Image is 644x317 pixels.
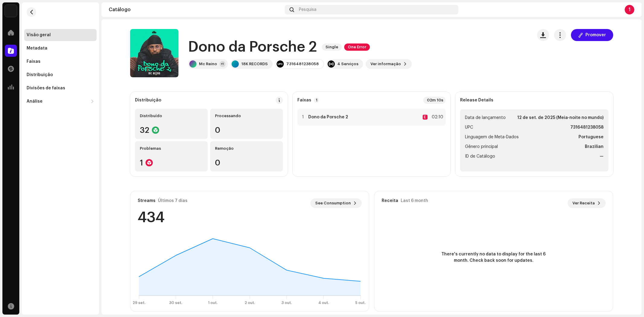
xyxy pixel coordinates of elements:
div: Mc Reino [199,62,217,66]
strong: 7316481238058 [570,124,604,131]
button: See Consumption [310,198,362,208]
div: Faixas [27,59,40,64]
div: Catálogo [109,7,282,12]
span: ID de Catálogo [465,153,495,160]
strong: Release Details [460,98,493,103]
strong: Brazilian [585,143,604,150]
span: See Consumption [315,197,351,209]
div: Análise [27,99,43,104]
span: Pesquisa [299,7,316,12]
img: c86870aa-2232-4ba3-9b41-08f587110171 [5,5,17,17]
div: Last 6 month [401,198,428,203]
div: Metadata [27,46,47,51]
re-m-nav-item: Distribuição [24,69,97,81]
p-badge: 1 [314,98,319,103]
text: 1 out. [208,301,217,305]
text: 4 out. [318,301,329,305]
div: Distribuído [140,114,203,118]
div: Processando [215,114,278,118]
div: E [423,115,428,120]
text: 29 set. [132,301,145,305]
div: Divisões de faixas [27,86,65,91]
re-m-nav-item: Metadata [24,42,97,54]
span: Data de lançamento [465,114,506,121]
strong: — [600,153,604,160]
div: 02:10 [430,114,443,121]
span: Linguagem de Meta-Dados [465,133,519,141]
span: Ver informação [370,58,401,70]
button: Ver Receita [568,198,606,208]
button: Promover [571,29,613,41]
strong: Faixas [297,98,311,103]
button: Ver informação [366,59,412,69]
h1: Dono da Porsche 2 [188,37,317,57]
div: 02m 10s [423,97,446,104]
span: Ver Receita [572,197,595,209]
div: 7316481238058 [286,62,319,66]
strong: 12 de set. de 2025 (Meia-noite no mundo) [517,114,604,121]
text: 3 out. [281,301,292,305]
div: 1 [625,5,634,14]
re-m-nav-dropdown: Análise [24,95,97,107]
strong: Dono da Porsche 2 [308,115,348,120]
div: 4 Serviços [337,62,358,66]
text: 2 out. [244,301,255,305]
span: UPC [465,124,473,131]
text: 30 set. [169,301,182,305]
span: Gênero principal [465,143,498,150]
text: 5 out. [355,301,366,305]
strong: Portuguese [578,133,604,141]
div: Distribuição [27,72,53,77]
span: There's currently no data to display for the last 6 month. Check back soon for updates. [439,251,548,264]
span: Single [322,43,342,51]
div: Últimos 7 dias [158,198,187,203]
div: Visão geral [27,33,51,37]
div: Streams [138,198,155,203]
div: Distribuição [135,98,161,103]
div: +1 [219,61,226,67]
div: Remoção [215,146,278,151]
div: Problemas [140,146,203,151]
div: 18K RECORDS [241,62,268,66]
re-m-nav-item: Faixas [24,56,97,68]
span: One Error [344,43,370,51]
span: Promover [585,29,606,41]
re-m-nav-item: Visão geral [24,29,97,41]
div: Receita [382,198,398,203]
re-m-nav-item: Divisões de faixas [24,82,97,94]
